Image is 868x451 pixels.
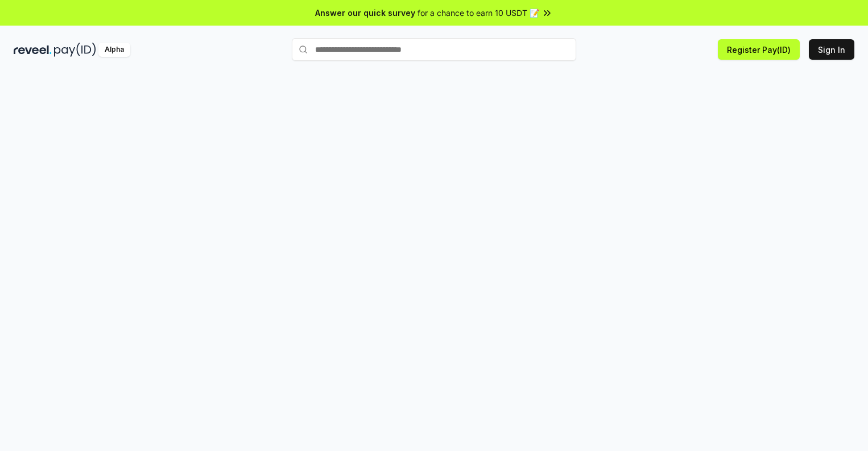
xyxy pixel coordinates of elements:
[315,7,415,19] span: Answer our quick survey
[418,7,539,19] span: for a chance to earn 10 USDT 📝
[54,43,96,57] img: pay_id
[14,43,52,57] img: reveel_dark
[809,39,854,60] button: Sign In
[98,43,130,57] div: Alpha
[718,39,800,60] button: Register Pay(ID)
